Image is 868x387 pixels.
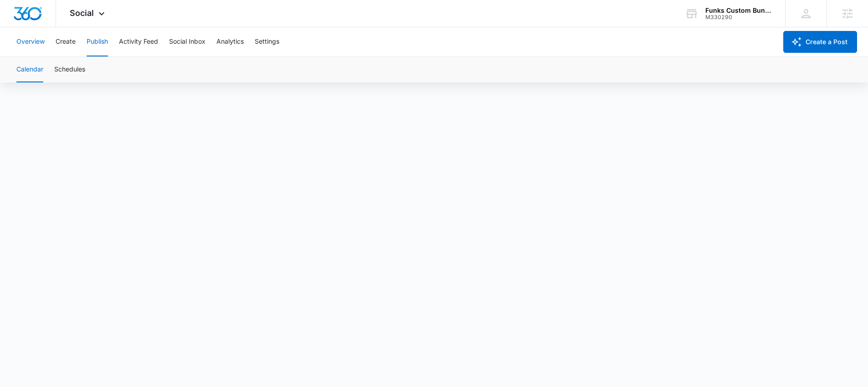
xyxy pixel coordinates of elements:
img: website_grey.svg [15,24,22,31]
button: Create a Post [783,31,857,53]
button: Create [56,27,76,56]
button: Publish [87,27,108,56]
img: tab_domain_overview_orange.svg [25,53,32,60]
button: Calendar [16,57,43,82]
span: Social [70,8,94,18]
button: Social Inbox [169,27,205,56]
button: Overview [16,27,45,56]
img: logo_orange.svg [15,15,22,22]
button: Activity Feed [119,27,158,56]
button: Analytics [216,27,244,56]
div: Keywords by Traffic [101,54,154,60]
div: Domain: [DOMAIN_NAME] [24,24,100,31]
div: Domain Overview [35,54,82,60]
img: tab_keywords_by_traffic_grey.svg [91,53,98,60]
div: v 4.0.25 [26,15,45,22]
div: account name [705,7,772,14]
div: account id [705,14,772,20]
button: Settings [255,27,279,56]
button: Schedules [54,57,85,82]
